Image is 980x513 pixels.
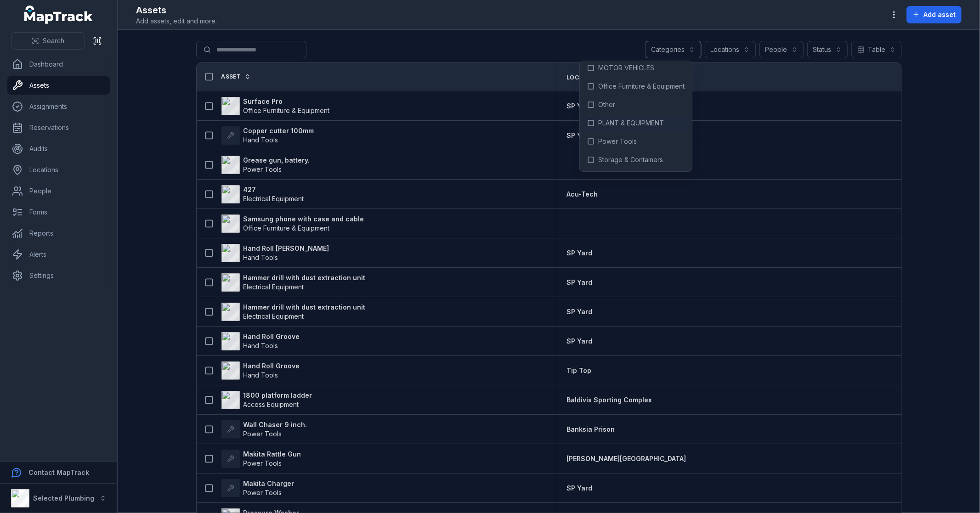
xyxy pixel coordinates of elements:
[221,73,241,80] span: Asset
[566,190,598,198] span: Acu-Tech
[7,203,110,221] a: Forms
[244,214,364,224] strong: Samsung phone with case and cable
[244,479,295,488] strong: Makita Charger
[759,41,804,58] button: People
[11,32,85,50] button: Search
[7,161,110,179] a: Locations
[646,41,701,58] button: Categories
[566,74,597,81] span: Location
[566,131,592,139] span: SP Yard
[221,214,364,233] a: Samsung phone with case and cableOffice Furniture & Equipment
[7,224,110,242] a: Reports
[705,41,756,58] button: Locations
[7,182,110,200] a: People
[221,185,304,203] a: 427Electrical Equipment
[221,97,330,115] a: Surface ProOffice Furniture & Equipment
[566,337,592,346] a: SP Yard
[221,244,329,262] a: Hand Roll [PERSON_NAME]Hand Tools
[566,455,686,462] span: [PERSON_NAME][GEOGRAPHIC_DATA]
[7,140,110,158] a: Audits
[136,4,217,17] h2: Assets
[566,278,592,286] span: SP Yard
[598,137,637,146] span: Power Tools
[244,312,304,320] span: Electrical Equipment
[807,41,848,58] button: Status
[244,244,329,253] strong: Hand Roll [PERSON_NAME]
[851,41,902,58] button: Table
[566,484,592,492] span: SP Yard
[244,420,307,429] strong: Wall Chaser 9 inch.
[244,156,310,165] strong: Grease gun, battery.
[221,126,314,145] a: Copper cutter 100mmHand Tools
[923,10,956,19] span: Add asset
[221,156,310,174] a: Grease gun, battery.Power Tools
[244,165,282,173] span: Power Tools
[244,489,282,496] span: Power Tools
[244,273,366,282] strong: Hammer drill with dust extraction unit
[221,273,366,292] a: Hammer drill with dust extraction unitElectrical Equipment
[598,63,654,73] span: MOTOR VEHICLES
[244,97,330,106] strong: Surface Pro
[7,97,110,116] a: Assignments
[566,337,592,345] span: SP Yard
[221,479,295,497] a: Makita ChargerPower Tools
[244,391,312,400] strong: 1800 platform ladder
[244,254,278,261] span: Hand Tools
[244,430,282,438] span: Power Tools
[566,101,592,111] a: SP Yard
[566,102,592,110] span: SP Yard
[244,195,304,203] span: Electrical Equipment
[566,366,591,375] a: Tip Top
[244,459,282,467] span: Power Tools
[244,361,300,371] strong: Hand Roll Groove
[136,17,217,26] span: Add assets, edit and more.
[566,308,592,316] span: SP Yard
[244,400,299,408] span: Access Equipment
[28,468,89,476] strong: Contact MapTrack
[598,118,664,128] span: PLANT & EQUIPMENT
[221,73,251,80] a: Asset
[7,266,110,285] a: Settings
[221,391,312,409] a: 1800 platform ladderAccess Equipment
[244,332,300,341] strong: Hand Roll Groove
[566,425,615,434] a: Banksia Prison
[7,76,110,95] a: Assets
[24,6,93,24] a: MapTrack
[244,283,304,291] span: Electrical Equipment
[566,131,592,140] a: SP Yard
[244,136,278,144] span: Hand Tools
[244,185,304,194] strong: 427
[33,494,94,502] strong: Selected Plumbing
[43,36,64,45] span: Search
[566,425,615,433] span: Banksia Prison
[566,190,598,199] a: Acu-Tech
[566,396,652,404] span: Baldivis Sporting Complex
[244,371,278,379] span: Hand Tools
[566,307,592,316] a: SP Yard
[566,248,592,258] a: SP Yard
[566,395,652,405] a: Baldivis Sporting Complex
[7,118,110,137] a: Reservations
[906,6,962,23] button: Add asset
[221,420,307,439] a: Wall Chaser 9 inch.Power Tools
[221,303,366,321] a: Hammer drill with dust extraction unitElectrical Equipment
[221,361,300,380] a: Hand Roll GrooveHand Tools
[244,303,366,312] strong: Hammer drill with dust extraction unit
[221,332,300,350] a: Hand Roll GrooveHand Tools
[566,278,592,287] a: SP Yard
[244,126,314,135] strong: Copper cutter 100mm
[7,245,110,264] a: Alerts
[598,82,685,91] span: Office Furniture & Equipment
[566,249,592,257] span: SP Yard
[566,454,686,463] a: [PERSON_NAME][GEOGRAPHIC_DATA]
[598,155,663,164] span: Storage & Containers
[244,107,330,114] span: Office Furniture & Equipment
[221,450,301,468] a: Makita Rattle GunPower Tools
[566,484,592,493] a: SP Yard
[244,224,330,232] span: Office Furniture & Equipment
[244,450,301,459] strong: Makita Rattle Gun
[7,55,110,73] a: Dashboard
[244,342,278,350] span: Hand Tools
[566,366,591,374] span: Tip Top
[598,100,615,109] span: Other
